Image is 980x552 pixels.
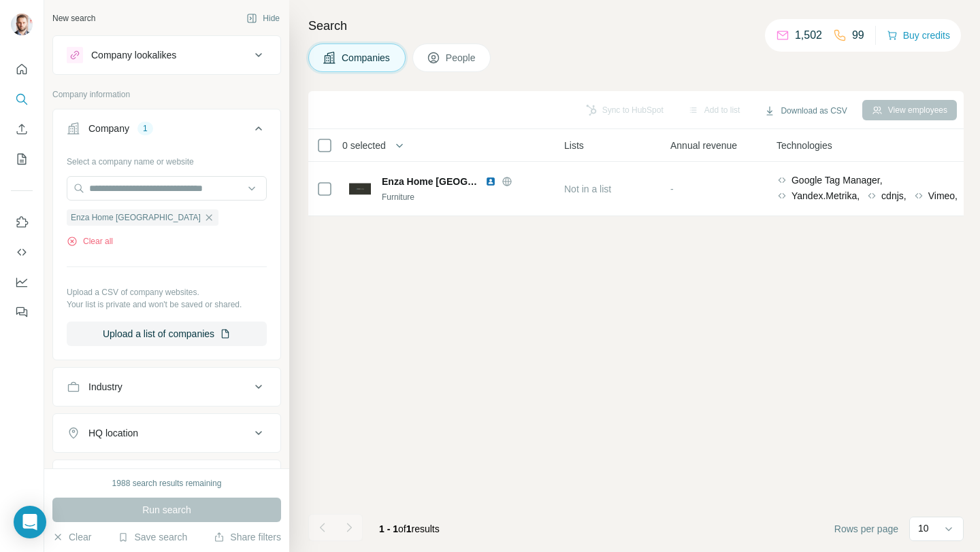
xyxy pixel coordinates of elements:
[379,523,398,534] span: 1 - 1
[342,51,391,65] span: Companies
[670,139,737,152] span: Annual revenue
[112,477,222,489] div: 1988 search results remaining
[11,117,33,141] button: Enrich CSV
[52,12,95,24] div: New search
[53,370,280,403] button: Industry
[137,122,153,135] div: 1
[670,184,674,194] span: -
[67,322,267,346] button: Upload a list of companies
[446,51,477,65] span: People
[71,211,201,224] span: Enza Home [GEOGRAPHIC_DATA]
[852,27,864,44] p: 99
[379,523,440,534] span: results
[795,27,822,44] p: 1,502
[11,57,33,82] button: Quick start
[88,380,122,394] div: Industry
[485,176,496,187] img: LinkedIn logo
[91,48,176,62] div: Company lookalikes
[398,523,406,534] span: of
[777,139,832,152] span: Technologies
[791,173,883,187] span: Google Tag Manager,
[11,300,33,324] button: Feedback
[67,235,113,247] button: Clear all
[11,270,33,294] button: Dashboard
[11,14,33,35] img: Avatar
[53,417,280,449] button: HQ location
[382,175,478,188] span: Enza Home [GEOGRAPHIC_DATA]
[881,189,906,203] span: cdnjs,
[53,112,280,150] button: Company1
[755,101,856,121] button: Download as CSV
[53,39,280,71] button: Company lookalikes
[11,240,33,264] button: Use Surfe API
[67,150,267,168] div: Select a company name or website
[564,139,584,152] span: Lists
[52,88,281,101] p: Company information
[53,463,280,496] button: Annual revenue ($)
[14,506,46,538] div: Open Intercom Messenger
[214,530,281,544] button: Share filters
[237,8,289,29] button: Hide
[342,139,386,152] span: 0 selected
[349,178,371,200] img: Logo of Enza Home UAE
[834,522,898,536] span: Rows per page
[52,530,91,544] button: Clear
[791,189,860,203] span: Yandex.Metrika,
[918,521,929,535] p: 10
[382,191,529,203] div: Furniture
[11,147,33,171] button: My lists
[88,122,129,135] div: Company
[67,286,267,298] p: Upload a CSV of company websites.
[928,189,958,203] span: Vimeo,
[406,523,412,534] span: 1
[88,426,138,440] div: HQ location
[11,210,33,235] button: Use Surfe on LinkedIn
[564,184,611,194] span: Not in a list
[67,298,267,311] p: Your list is private and won't be saved or shared.
[887,26,950,45] button: Buy credits
[118,530,187,544] button: Save search
[308,16,964,35] h4: Search
[11,87,33,111] button: Search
